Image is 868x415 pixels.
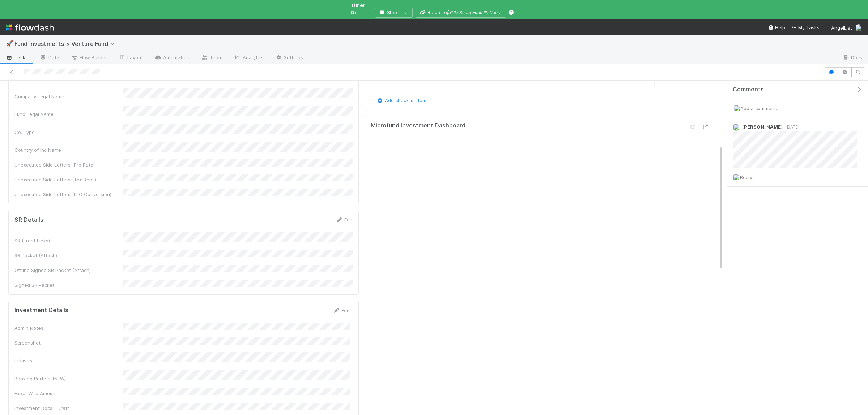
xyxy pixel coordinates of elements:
[65,52,113,64] a: Flow Builder
[350,1,372,16] span: Timer On
[14,375,123,382] div: Banking Partner (NEW)
[336,217,353,222] a: Edit
[837,52,868,64] a: Docs
[375,8,413,18] button: Stop timer
[6,54,28,61] span: Tasks
[447,10,686,15] i: [a16z Scout Fund III] Confirm Completion of Signature Request and Wire Instructions for a16z Scou...
[742,124,783,130] span: [PERSON_NAME]
[6,21,54,34] img: logo-inverted-e16ddd16eac7371096b0.svg
[855,24,862,31] img: avatar_55b415e2-df6a-4422-95b4-4512075a58f2.png
[14,390,123,397] div: Exact Wire Amount
[14,191,123,198] div: Unexecuted Side Letters (LLC Conversion)
[14,252,123,259] div: SR Packet (Attach)
[783,124,799,130] span: [DATE]
[149,52,195,64] a: Automation
[14,357,123,364] div: Industry
[733,124,740,131] img: avatar_55b415e2-df6a-4422-95b4-4512075a58f2.png
[733,174,740,181] img: avatar_55b415e2-df6a-4422-95b4-4512075a58f2.png
[14,146,123,154] div: Country of Inc Name
[269,52,309,64] a: Settings
[6,40,13,47] span: 🚀
[14,237,123,244] div: SR (Front Links)
[14,129,123,136] div: Co. Type
[14,216,43,224] h5: SR Details
[14,267,123,274] div: Offline Signed SR Packet (Attach)
[376,98,426,103] a: Add checklist item
[14,339,123,346] div: Screenshot
[791,25,820,30] span: My Tasks
[371,122,465,129] h5: Microfund Investment Dashboard
[14,93,123,100] div: Company Legal Name
[393,69,628,82] span: Terms verification exceptions addressed with company / lead or operational teams have signed off ...
[14,281,123,289] div: Signed SR Packet
[733,105,740,112] img: avatar_55b415e2-df6a-4422-95b4-4512075a58f2.png
[228,52,269,64] a: Analytics
[740,105,779,111] span: Add a comment...
[14,176,123,183] div: Unexecuted Side Letters (Tax Reps)
[113,52,149,64] a: Layout
[71,54,107,61] span: Flow Builder
[14,161,123,168] div: Unexecuted Side Letters (Pro Rata)
[34,52,65,64] a: Data
[350,2,365,15] span: Timer On
[733,86,764,93] span: Comments
[14,324,123,332] div: Admin Notes
[416,8,506,18] button: Return to[a16z Scout Fund III] Confirm Completion of Signature Request and Wire Instructions for ...
[740,174,756,180] span: Reply...
[195,52,228,64] a: Team
[768,24,785,31] div: Help
[791,24,820,31] a: My Tasks
[14,111,123,118] div: Fund Legal Name
[14,405,123,412] div: Investment Docs - Draft
[14,40,119,47] span: Fund Investments > Venture Fund
[14,307,68,314] h5: Investment Details
[831,25,852,31] span: AngelList
[333,307,350,313] a: Edit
